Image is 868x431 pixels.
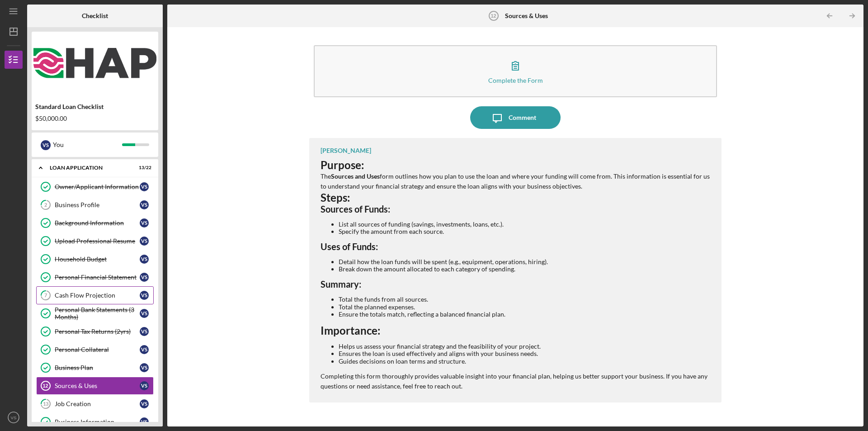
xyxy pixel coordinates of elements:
[55,418,140,426] div: Business Information
[55,382,140,389] div: Sources & Uses
[55,328,140,335] div: Personal Tax Returns (2yrs)
[53,137,122,152] div: You
[321,147,371,154] div: [PERSON_NAME]
[331,172,380,180] strong: Sources and Uses
[55,292,140,299] div: Cash Flow Projection
[36,359,154,377] a: Business PlanVS
[339,311,712,318] li: Ensure the totals match, reflecting a balanced financial plan.
[32,36,158,90] img: Product logo
[55,274,140,281] div: Personal Financial Statement
[55,346,140,353] div: Personal Collateral
[321,241,378,252] strong: Uses of Funds:
[339,296,712,303] li: Total the funds from all sources.
[36,232,154,250] a: Upload Professional ResumeVS
[339,358,712,365] li: Guides decisions on loan terms and structure.
[36,341,154,359] a: Personal CollateralVS
[36,268,154,286] a: Personal Financial StatementVS
[339,258,712,265] li: Detail how the loan funds will be spent (e.g., equipment, operations, hiring).
[55,306,140,321] div: Personal Bank Statements (3 Months)
[140,327,149,336] div: V S
[44,202,47,208] tspan: 2
[82,12,108,19] b: Checklist
[470,106,561,129] button: Comment
[140,399,149,408] div: V S
[321,371,712,392] p: Completing this form thoroughly provides valuable insight into your financial plan, helping us be...
[135,165,151,171] div: 13 / 22
[140,309,149,318] div: V S
[339,350,712,357] li: Ensures the loan is used effectively and aligns with your business needs.
[140,255,149,264] div: V S
[140,182,149,191] div: V S
[321,204,390,214] strong: Sources of Funds:
[36,214,154,232] a: Background InformationVS
[488,77,543,84] div: Complete the Form
[5,408,23,426] button: VS
[36,377,154,395] a: 12Sources & UsesVS
[36,395,154,413] a: 13Job CreationVS
[35,103,155,110] div: Standard Loan Checklist
[321,324,380,337] strong: Importance:
[55,183,140,190] div: Owner/Applicant Information
[321,159,712,171] h3: Purpose:
[55,201,140,208] div: Business Profile
[55,364,140,371] div: Business Plan
[55,400,140,407] div: Job Creation
[321,279,361,289] strong: Summary:
[36,304,154,322] a: Personal Bank Statements (3 Months)VS
[50,165,129,171] div: Loan Application
[42,383,48,388] tspan: 12
[509,106,536,129] div: Comment
[140,218,149,227] div: V S
[339,228,712,235] li: Specify the amount from each source.
[44,293,47,298] tspan: 7
[55,237,140,245] div: Upload Professional Resume
[55,219,140,227] div: Background Information
[140,345,149,354] div: V S
[140,291,149,300] div: V S
[339,265,712,273] li: Break down the amount allocated to each category of spending.
[140,363,149,372] div: V S
[339,303,712,311] li: Total the planned expenses.
[140,381,149,390] div: V S
[43,401,48,407] tspan: 13
[36,250,154,268] a: Household BudgetVS
[36,322,154,341] a: Personal Tax Returns (2yrs)VS
[339,221,712,228] li: List all sources of funding (savings, investments, loans, etc.).
[36,286,154,304] a: 7Cash Flow ProjectionVS
[36,196,154,214] a: 2Business ProfileVS
[140,200,149,209] div: V S
[35,115,155,122] div: $50,000.00
[36,178,154,196] a: Owner/Applicant InformationVS
[505,12,548,19] b: Sources & Uses
[36,413,154,431] a: Business InformationVS
[339,343,712,350] li: Helps us assess your financial strategy and the feasibility of your project.
[41,140,51,150] div: V S
[491,13,496,19] tspan: 12
[55,256,140,263] div: Household Budget
[321,171,712,192] p: The form outlines how you plan to use the loan and where your funding will come from. This inform...
[140,273,149,282] div: V S
[314,45,717,97] button: Complete the Form
[11,415,17,420] text: VS
[140,417,149,426] div: V S
[321,191,712,204] h3: Steps:
[140,237,149,246] div: V S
